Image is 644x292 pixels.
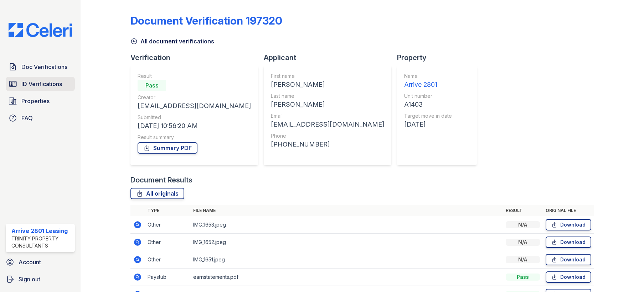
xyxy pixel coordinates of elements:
div: Phone [271,132,384,139]
td: IMG_1652.jpeg [190,234,503,251]
a: All originals [130,188,184,199]
div: First name [271,73,384,80]
th: Result [503,205,543,216]
td: Other [145,216,190,234]
div: N/A [506,221,540,228]
a: Account [3,255,78,269]
div: Applicant [264,53,397,63]
div: Arrive 2801 [404,80,452,90]
span: Sign out [19,275,40,283]
div: Arrive 2801 Leasing [11,227,72,235]
span: ID Verifications [21,80,62,88]
div: [DATE] [404,120,452,129]
div: Name [404,73,452,80]
div: A1403 [404,100,452,110]
div: [PHONE_NUMBER] [271,139,384,149]
div: N/A [506,256,540,263]
img: CE_Logo_Blue-a8612792a0a2168367f1c8372b55b34899dd931a85d93a1a3d3e32e68fde9ad4.png [3,23,78,37]
div: Result summary [138,134,251,141]
a: Properties [6,94,75,108]
th: Original file [543,205,594,216]
span: Doc Verifications [21,63,67,71]
div: Trinity Property Consultants [11,235,72,249]
div: Property [397,53,483,63]
div: Result [138,73,251,80]
a: FAQ [6,111,75,125]
a: Summary PDF [138,142,197,154]
td: Other [145,251,190,269]
a: Download [546,237,591,248]
div: Creator [138,94,251,101]
div: [DATE] 10:56:20 AM [138,121,251,131]
td: Other [145,234,190,251]
div: Document Results [130,175,192,185]
a: ID Verifications [6,77,75,91]
div: Submitted [138,114,251,121]
div: [EMAIL_ADDRESS][DOMAIN_NAME] [138,101,251,111]
div: [PERSON_NAME] [271,100,384,110]
a: Download [546,254,591,265]
td: earnstatements.pdf [190,269,503,286]
a: Name Arrive 2801 [404,73,452,90]
span: FAQ [21,114,33,122]
div: Verification [130,53,264,63]
span: Properties [21,97,50,105]
td: Paystub [145,269,190,286]
div: Pass [138,80,166,91]
div: Email [271,112,384,120]
a: Doc Verifications [6,60,75,74]
div: [EMAIL_ADDRESS][DOMAIN_NAME] [271,120,384,129]
div: Pass [506,274,540,281]
th: File name [190,205,503,216]
span: Account [19,258,41,266]
td: IMG_1653.jpeg [190,216,503,234]
a: Download [546,219,591,230]
div: Last name [271,92,384,100]
th: Type [145,205,190,216]
a: All document verifications [130,37,214,46]
div: Document Verification 197320 [130,14,282,27]
a: Download [546,271,591,283]
a: Sign out [3,272,78,286]
div: Target move in date [404,112,452,120]
div: Unit number [404,92,452,100]
div: N/A [506,239,540,246]
td: IMG_1651.jpeg [190,251,503,269]
div: [PERSON_NAME] [271,80,384,90]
